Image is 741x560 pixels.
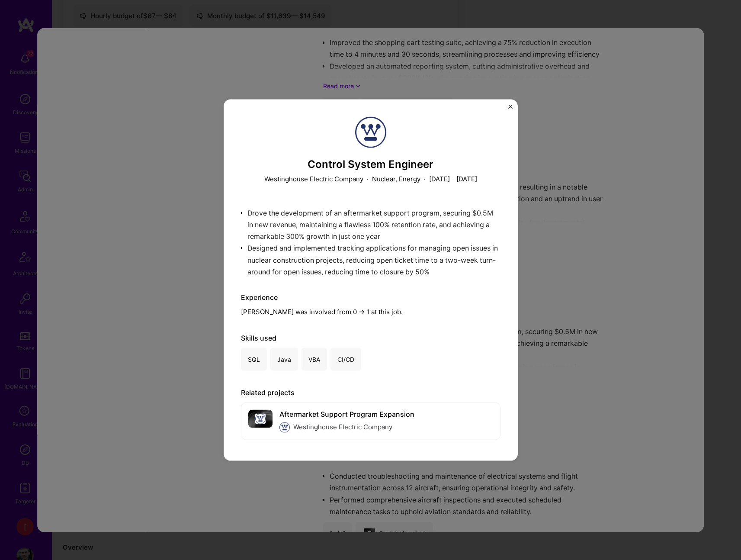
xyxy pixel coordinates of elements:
[241,333,500,342] div: Skills used
[248,409,273,428] img: cover
[241,388,500,397] div: Related projects
[241,293,500,316] div: [PERSON_NAME] was involved from 0 -> 1 at this job.
[508,105,513,114] button: Close
[293,422,392,432] div: Westinghouse Electric Company
[270,348,298,370] div: Java
[429,174,477,183] p: [DATE] - [DATE]
[241,158,500,171] h3: Control System Engineer
[355,117,386,148] img: Company logo
[279,409,414,418] div: Aftermarket Support Program Expansion
[330,348,361,370] div: CI/CD
[241,348,267,370] div: SQL
[367,174,369,183] span: ·
[264,174,363,183] p: Westinghouse Electric Company
[279,422,290,432] img: Company logo
[372,174,420,183] p: Nuclear, Energy
[241,293,500,302] div: Experience
[302,348,327,370] div: VBA
[255,413,266,424] img: Company logo
[424,174,426,183] span: ·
